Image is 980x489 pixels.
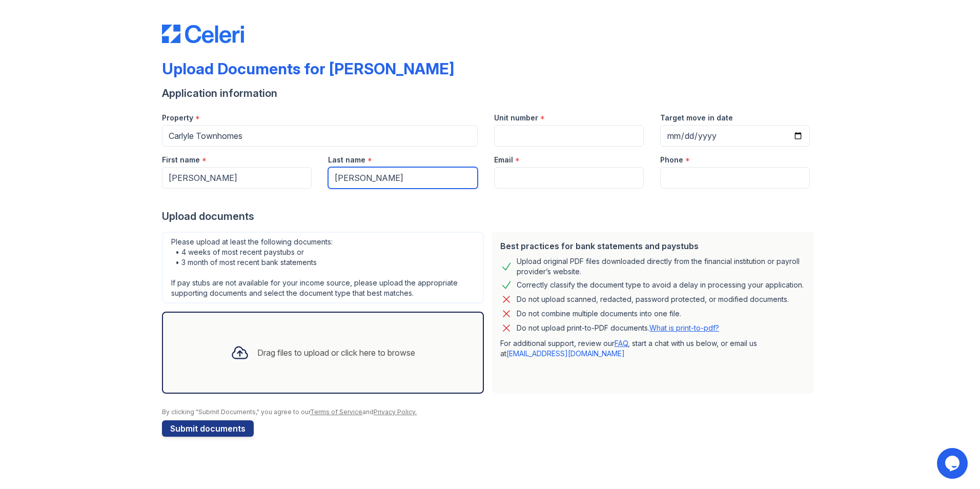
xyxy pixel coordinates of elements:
[494,155,513,165] label: Email
[162,408,818,416] div: By clicking "Submit Documents," you agree to our and
[257,347,415,359] div: Drag files to upload or click here to browse
[517,293,789,305] div: Do not upload scanned, redacted, password protected, or modified documents.
[162,209,818,223] div: Upload documents
[517,308,681,320] div: Do not combine multiple documents into one file.
[162,155,200,165] label: First name
[649,323,719,332] a: What is print-to-pdf?
[500,240,806,252] div: Best practices for bank statements and paystubs
[500,338,806,359] p: For additional support, review our , start a chat with us below, or email us at
[506,349,625,358] a: [EMAIL_ADDRESS][DOMAIN_NAME]
[162,420,254,437] button: Submit documents
[660,113,733,123] label: Target move in date
[937,448,970,479] iframe: chat widget
[494,113,538,123] label: Unit number
[517,256,806,277] div: Upload original PDF files downloaded directly from the financial institution or payroll provider’...
[162,232,484,303] div: Please upload at least the following documents: • 4 weeks of most recent paystubs or • 3 month of...
[328,155,365,165] label: Last name
[660,155,683,165] label: Phone
[162,59,454,78] div: Upload Documents for [PERSON_NAME]
[162,113,193,123] label: Property
[615,339,628,348] a: FAQ
[310,408,362,416] a: Terms of Service
[517,323,719,333] p: Do not upload print-to-PDF documents.
[374,408,417,416] a: Privacy Policy.
[162,25,244,43] img: CE_Logo_Blue-a8612792a0a2168367f1c8372b55b34899dd931a85d93a1a3d3e32e68fde9ad4.png
[517,279,804,291] div: Correctly classify the document type to avoid a delay in processing your application.
[162,86,818,100] div: Application information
